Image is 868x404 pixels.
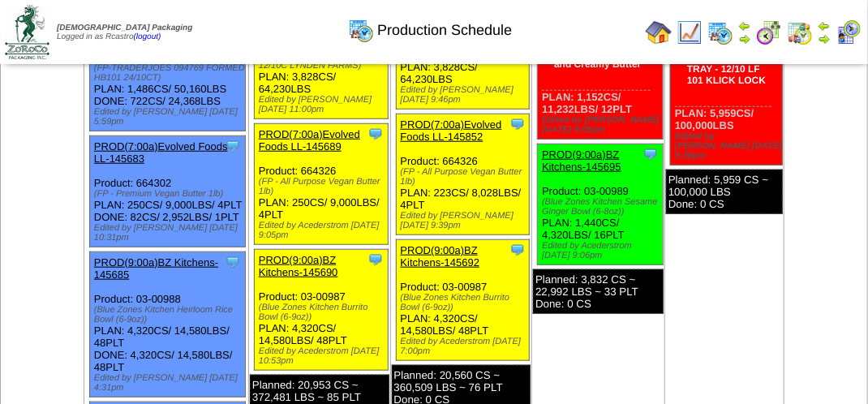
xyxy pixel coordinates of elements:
img: Tooltip [367,126,384,142]
img: calendarinout.gif [787,19,813,45]
img: calendarprod.gif [348,17,374,43]
div: Edited by Acederstrom [DATE] 9:06pm [542,241,662,260]
img: arrowleft.gif [818,19,831,32]
div: Edited by Acederstrom [DATE] 7:00pm [401,337,530,356]
div: Product: 03-00989 PLAN: 1,440CS / 4,320LBS / 16PLT [538,144,663,265]
div: Edited by [PERSON_NAME] [DATE] 5:59pm [94,107,245,127]
img: zoroco-logo-small.webp [5,5,49,59]
img: Tooltip [642,146,659,162]
img: calendarcustomer.gif [836,19,862,45]
img: line_graph.gif [677,19,703,45]
img: arrowleft.gif [738,19,751,32]
div: Edited by [PERSON_NAME] [DATE] 4:31pm [94,373,245,393]
span: [DEMOGRAPHIC_DATA] Packaging [57,24,192,32]
div: Product: 03-00987 PLAN: 4,320CS / 14,580LBS / 48PLT [396,240,530,361]
div: Product: 03-00988 PLAN: 4,320CS / 14,580LBS / 48PLT DONE: 4,320CS / 14,580LBS / 48PLT [89,252,245,398]
a: PROD(7:00a)Evolved Foods LL-145689 [259,128,360,153]
div: (FP - Premium Vegan Butter 1lb) [94,189,245,199]
div: (Blue Zones Kitchen Sesame Ginger Bowl (6-8oz)) [542,197,662,217]
div: Edited by [PERSON_NAME] [DATE] 10:31pm [94,223,245,243]
img: Tooltip [509,116,526,132]
div: Edited by [PERSON_NAME] [DATE] 9:38pm [675,131,782,161]
div: Edited by [PERSON_NAME] [DATE] 11:00pm [259,95,388,114]
div: Edited by [PERSON_NAME] [DATE] 9:46pm [401,85,530,105]
a: (logout) [134,32,161,41]
div: Edited by Acederstrom [DATE] 9:05pm [259,221,388,240]
div: Product: 664326 PLAN: 250CS / 9,000LBS / 4PLT [254,124,388,245]
img: Tooltip [225,254,241,270]
img: arrowright.gif [818,32,831,45]
div: (Blue Zones Kitchen Burrito Bowl (6-9oz)) [401,293,530,312]
div: Edited by Acederstrom [DATE] 10:53pm [259,346,388,366]
img: calendarprod.gif [707,19,733,45]
div: Product: 664302 PLAN: 250CS / 9,000LBS / 4PLT DONE: 82CS / 2,952LBS / 1PLT [89,136,245,247]
a: PROD(9:00a)BZ Kitchens-145685 [94,256,218,281]
div: (FP-TRADERJOES 094769 FORMED HB101 24/10CT) [94,63,245,83]
div: (Blue Zones Kitchen Burrito Bowl (6-9oz)) [259,303,388,322]
div: Edited by [PERSON_NAME] [DATE] 9:39pm [401,211,530,230]
div: Edited by [PERSON_NAME] [DATE] 9:05pm [542,115,662,135]
img: Tooltip [225,138,241,154]
div: Product: 664326 PLAN: 223CS / 8,028LBS / 4PLT [396,114,530,235]
span: Production Schedule [377,22,512,39]
a: PROD(9:00a)BZ Kitchens-145692 [401,244,480,269]
a: PROD(7:00a)Evolved Foods LL-145852 [401,118,502,143]
div: Product: 10000000947692 PLAN: 1,486CS / 50,160LBS DONE: 722CS / 24,368LBS [89,11,245,131]
img: Tooltip [367,251,384,268]
img: Tooltip [509,242,526,258]
a: PROD(7:00a)Evolved Foods LL-145683 [94,140,228,165]
span: Logged in as Rcastro [57,24,192,41]
div: Planned: 3,832 CS ~ 22,992 LBS ~ 33 PLT Done: 0 CS [533,269,664,314]
div: Product: 03-00987 PLAN: 4,320CS / 14,580LBS / 48PLT [254,250,388,371]
img: calendarblend.gif [756,19,782,45]
img: arrowright.gif [738,32,751,45]
div: (Blue Zones Kitchen Heirloom Rice Bowl (6-9oz)) [94,305,245,324]
a: PROD(9:00a)BZ Kitchens-145695 [542,148,621,173]
a: PROD(9:00a)BZ Kitchens-145690 [259,254,338,278]
div: (FP - All Purpose Vegan Butter 1lb) [401,167,530,187]
div: (FP - All Purpose Vegan Butter 1lb) [259,177,388,196]
div: Planned: 5,959 CS ~ 100,000 LBS Done: 0 CS [666,170,783,214]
